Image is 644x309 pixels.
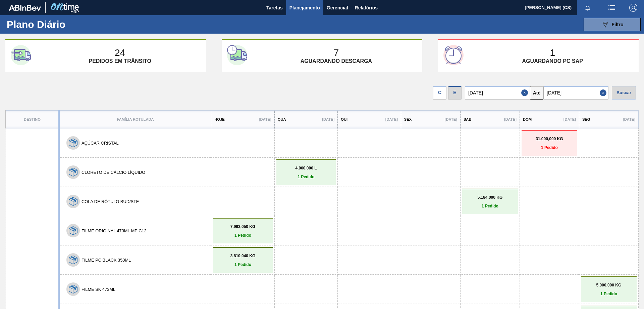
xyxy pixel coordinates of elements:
[522,58,583,64] p: Aguardando PC SAP
[582,117,590,121] p: Seg
[433,86,446,100] div: C
[583,292,635,296] p: 1 Pedido
[523,145,576,150] p: 1 Pedido
[89,58,151,64] p: Pedidos em trânsito
[59,111,211,128] th: Família Rotulada
[214,117,224,121] p: Hoje
[327,4,348,12] span: Gerencial
[612,22,624,27] span: Filtro
[523,137,576,150] a: 31.000,000 KG1 Pedido
[448,84,462,100] div: Visão Data de Entrega
[82,258,131,263] button: FILME PC BLACK 350ML
[577,3,598,12] button: Notificações
[215,254,271,258] p: 3.810,040 KG
[583,283,635,287] p: 5.000,000 KG
[69,139,77,147] img: 7hKVVNeldsGH5KwE07rPnOGsQy+SHCf9ftlnweef0E1el2YcIeEt5yaNqj+jPq4oMsVpG1vCxiwYEd4SvddTlxqBvEWZPhf52...
[278,175,334,179] p: 1 Pedido
[278,117,286,121] p: Qua
[521,86,530,100] button: Close
[550,47,555,58] p: 1
[608,4,616,12] img: userActions
[464,195,516,208] a: 5.184,000 KG1 Pedido
[6,111,59,128] th: Destino
[322,117,334,121] p: [DATE]
[69,285,77,294] img: 7hKVVNeldsGH5KwE07rPnOGsQy+SHCf9ftlnweef0E1el2YcIeEt5yaNqj+jPq4oMsVpG1vCxiwYEd4SvddTlxqBvEWZPhf52...
[115,47,125,58] p: 24
[464,117,472,121] p: Sab
[530,86,543,100] button: Até
[385,117,398,121] p: [DATE]
[289,4,320,12] span: Planejamento
[445,117,457,121] p: [DATE]
[341,117,347,121] p: Qui
[612,86,636,100] div: Buscar
[584,18,641,31] button: Filtro
[69,226,77,235] img: 7hKVVNeldsGH5KwE07rPnOGsQy+SHCf9ftlnweef0E1el2YcIeEt5yaNqj+jPq4oMsVpG1vCxiwYEd4SvddTlxqBvEWZPhf52...
[334,47,339,58] p: 7
[623,117,635,121] p: [DATE]
[69,197,77,206] img: 7hKVVNeldsGH5KwE07rPnOGsQy+SHCf9ftlnweef0E1el2YcIeEt5yaNqj+jPq4oMsVpG1vCxiwYEd4SvddTlxqBvEWZPhf52...
[266,4,283,12] span: Tarefas
[433,84,446,100] div: Visão data de Coleta
[443,45,464,65] img: third-card-icon
[227,45,247,65] img: second-card-icon
[563,117,576,121] p: [DATE]
[215,224,271,229] p: 7.993,050 KG
[69,168,77,177] img: 7hKVVNeldsGH5KwE07rPnOGsQy+SHCf9ftlnweef0E1el2YcIeEt5yaNqj+jPq4oMsVpG1vCxiwYEd4SvddTlxqBvEWZPhf52...
[82,287,115,292] button: FILME SK 473ML
[301,58,372,64] p: Aguardando descarga
[215,262,271,267] p: 1 Pedido
[504,117,517,121] p: [DATE]
[278,166,334,179] a: 4.000,000 L1 Pedido
[404,117,412,121] p: Sex
[464,204,516,208] p: 1 Pedido
[215,224,271,238] a: 7.993,050 KG1 Pedido
[82,228,147,233] button: FILME ORIGINAL 473ML MP C12
[448,86,462,100] div: E
[215,233,271,238] p: 1 Pedido
[583,283,635,296] a: 5.000,000 KG1 Pedido
[543,86,608,100] input: dd/mm/yyyy
[9,5,41,11] img: TNhmsLtSVTkK8tSr43FrP2fwEKptu5GPRR3wAAAABJRU5ErkJggg==
[215,254,271,267] a: 3.810,040 KG1 Pedido
[523,117,532,121] p: Dom
[355,4,378,12] span: Relatórios
[523,137,576,141] p: 31.000,000 KG
[82,199,139,204] button: COLA DE RÓTULO BUD/STE
[629,4,637,12] img: Logout
[69,256,77,264] img: 7hKVVNeldsGH5KwE07rPnOGsQy+SHCf9ftlnweef0E1el2YcIeEt5yaNqj+jPq4oMsVpG1vCxiwYEd4SvddTlxqBvEWZPhf52...
[600,86,608,100] button: Close
[82,141,119,146] button: AÇÚCAR CRISTAL
[82,170,145,175] button: CLORETO DE CÁLCIO LÍQUIDO
[465,86,530,100] input: dd/mm/yyyy
[11,45,31,65] img: first-card-icon
[259,117,271,121] p: [DATE]
[464,195,516,200] p: 5.184,000 KG
[7,21,124,28] h1: Plano Diário
[278,166,334,170] p: 4.000,000 L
